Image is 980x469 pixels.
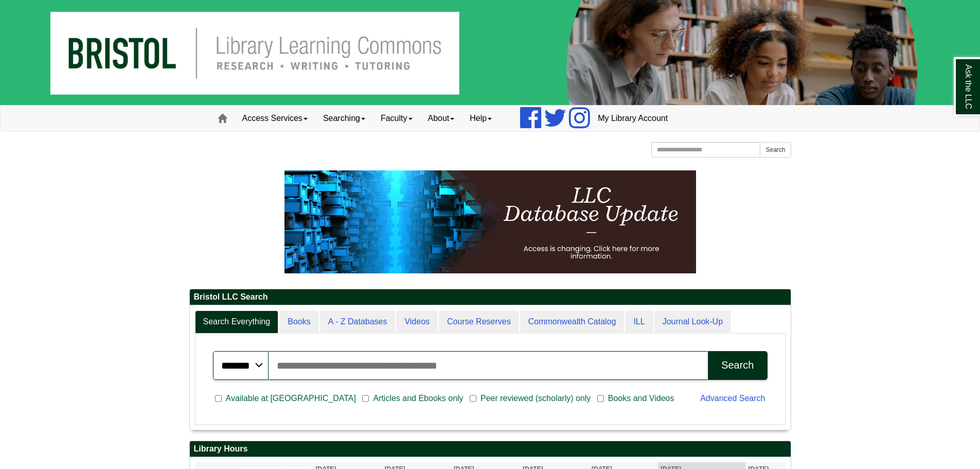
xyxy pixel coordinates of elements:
input: Books and Videos [597,394,604,403]
a: Videos [396,310,438,334]
a: Searching [315,106,373,131]
h2: Bristol LLC Search [190,289,791,305]
span: Available at [GEOGRAPHIC_DATA] [222,392,360,405]
span: Articles and Ebooks only [369,392,467,405]
a: My Library Account [590,106,675,131]
a: ILL [625,310,653,334]
a: Advanced Search [700,394,765,403]
button: Search [708,351,767,380]
button: Search [760,142,791,158]
a: Journal Look-Up [654,310,731,334]
a: About [420,106,462,131]
a: Commonwealth Catalog [520,310,625,334]
span: Peer reviewed (scholarly) only [476,392,595,405]
a: Course Reserves [439,310,519,334]
h2: Library Hours [190,441,791,457]
img: HTML tutorial [284,170,696,273]
input: Articles and Ebooks only [362,394,369,403]
a: A - Z Databases [320,310,396,334]
a: Books [279,310,318,334]
a: Search Everything [195,310,279,334]
span: Books and Videos [604,392,679,405]
a: Faculty [373,106,420,131]
a: Help [462,106,500,131]
div: Search [721,359,754,371]
input: Peer reviewed (scholarly) only [470,394,476,403]
input: Available at [GEOGRAPHIC_DATA] [215,394,222,403]
a: Access Services [235,106,315,131]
